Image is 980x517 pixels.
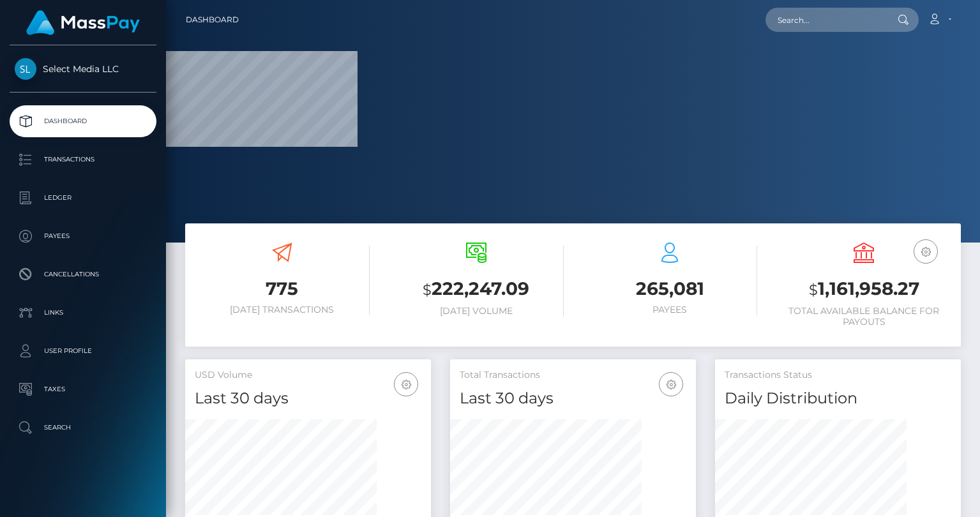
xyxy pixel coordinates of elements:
[186,6,239,33] a: Dashboard
[809,281,818,299] small: $
[460,387,686,410] h4: Last 30 days
[10,412,156,444] a: Search
[15,112,151,131] p: Dashboard
[460,369,686,382] h5: Total Transactions
[195,276,370,301] h3: 775
[15,227,151,246] p: Payees
[389,306,564,317] h6: [DATE] Volume
[15,341,151,361] p: User Profile
[583,276,758,301] h3: 265,081
[776,276,951,303] h3: 1,161,958.27
[15,188,151,207] p: Ledger
[195,369,421,382] h5: USD Volume
[15,150,151,169] p: Transactions
[15,418,151,437] p: Search
[10,335,156,367] a: User Profile
[10,182,156,214] a: Ledger
[389,276,564,303] h3: 222,247.09
[10,105,156,137] a: Dashboard
[725,369,951,382] h5: Transactions Status
[10,258,156,290] a: Cancellations
[10,63,156,75] span: Select Media LLC
[26,10,140,35] img: MassPay Logo
[10,144,156,176] a: Transactions
[15,380,151,399] p: Taxes
[15,58,36,80] img: Select Media LLC
[765,8,886,32] input: Search...
[10,220,156,252] a: Payees
[423,281,432,299] small: $
[776,306,951,327] h6: Total Available Balance for Payouts
[15,303,151,322] p: Links
[725,387,951,410] h4: Daily Distribution
[15,265,151,284] p: Cancellations
[583,304,758,315] h6: Payees
[195,304,370,315] h6: [DATE] Transactions
[10,373,156,405] a: Taxes
[10,297,156,329] a: Links
[195,387,421,410] h4: Last 30 days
